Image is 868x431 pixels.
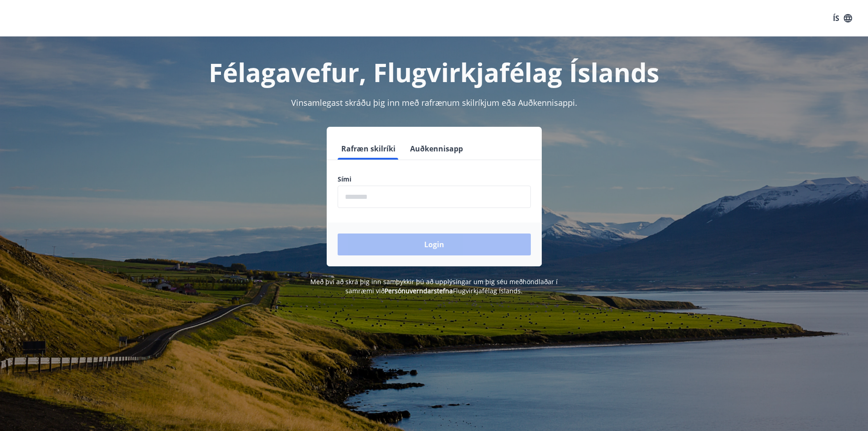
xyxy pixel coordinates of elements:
button: Auðkennisapp [406,138,467,160]
span: Vinsamlegast skráðu þig inn með rafrænum skilríkjum eða Auðkennisappi. [291,97,577,108]
span: Með því að skrá þig inn samþykkir þú að upplýsingar um þig séu meðhöndlaðar í samræmi við Flugvir... [310,277,558,295]
button: Rafræn skilríki [338,138,399,160]
label: Sími [338,175,531,184]
button: ÍS [828,10,857,26]
h1: Félagavefur, Flugvirkjafélag Íslands [117,55,751,89]
a: Persónuverndarstefna [385,286,453,295]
